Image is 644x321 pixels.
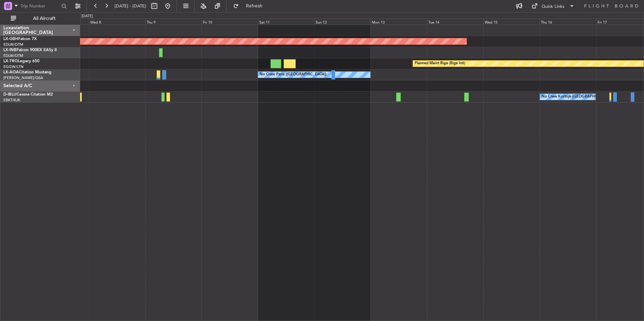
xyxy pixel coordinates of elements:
[3,93,17,97] span: D-IBLU
[415,59,465,69] div: Planned Maint Riga (Riga Intl)
[483,19,540,25] div: Wed 15
[18,16,71,21] span: All Aircraft
[3,37,37,41] a: LX-GBHFalcon 7X
[3,48,57,52] a: LX-INBFalcon 900EX EASy II
[3,48,17,52] span: LX-INB
[3,59,39,63] a: LX-TROLegacy 650
[3,93,53,97] a: D-IBLUCessna Citation M2
[542,3,565,10] div: Quick Links
[3,64,24,69] a: EGGW/LTN
[115,3,146,9] span: [DATE] - [DATE]
[260,70,326,80] div: No Crew Paris ([GEOGRAPHIC_DATA])
[3,59,18,63] span: LX-TRO
[540,19,596,25] div: Thu 16
[82,13,93,19] div: [DATE]
[3,70,19,74] span: LX-AOA
[528,1,578,11] button: Quick Links
[89,19,145,25] div: Wed 8
[542,92,611,102] div: No Crew Kortrijk-[GEOGRAPHIC_DATA]
[258,19,314,25] div: Sat 11
[230,1,270,11] button: Refresh
[145,19,201,25] div: Thu 9
[201,19,258,25] div: Fri 10
[7,13,73,24] button: All Aircraft
[371,19,427,25] div: Mon 13
[3,98,20,103] a: EBKT/KJK
[3,53,23,58] a: EDLW/DTM
[21,1,59,11] input: Trip Number
[3,70,52,74] a: LX-AOACitation Mustang
[3,37,18,41] span: LX-GBH
[240,4,268,8] span: Refresh
[3,42,23,47] a: EDLW/DTM
[314,19,371,25] div: Sun 12
[427,19,483,25] div: Tue 14
[3,75,43,80] a: [PERSON_NAME]/QSA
